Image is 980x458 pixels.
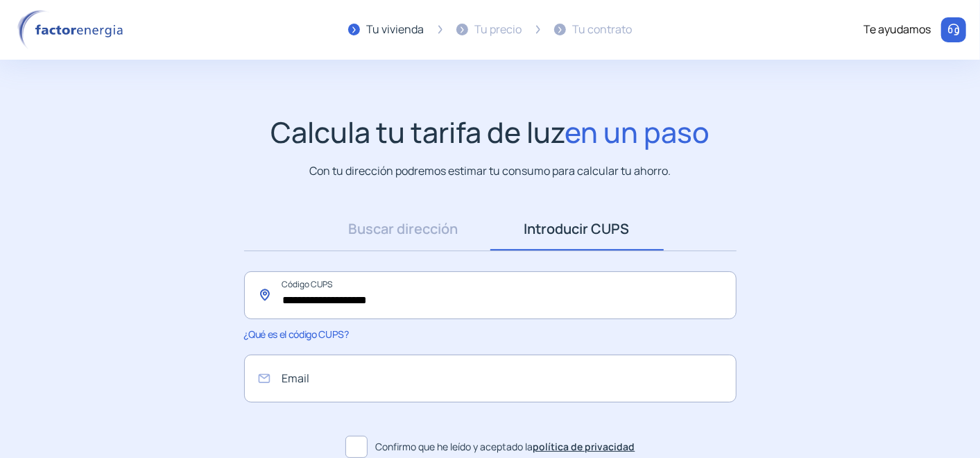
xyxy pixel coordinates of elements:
[376,439,635,455] span: Confirmo que he leído y aceptado la
[270,115,710,149] h1: Calcula tu tarifa de luz
[309,162,671,180] p: Con tu dirección podremos estimar tu consumo para calcular tu ahorro.
[573,21,633,39] div: Tu contrato
[565,112,710,151] span: en un paso
[533,440,635,453] a: política de privacidad
[863,21,931,39] div: Te ayudamos
[490,207,664,251] a: Introducir CUPS
[947,23,961,37] img: llamar
[367,21,424,39] div: Tu vivienda
[317,207,490,251] a: Buscar dirección
[244,328,349,341] span: ¿Qué es el código CUPS?
[14,10,132,50] img: logo factor
[475,21,522,39] div: Tu precio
